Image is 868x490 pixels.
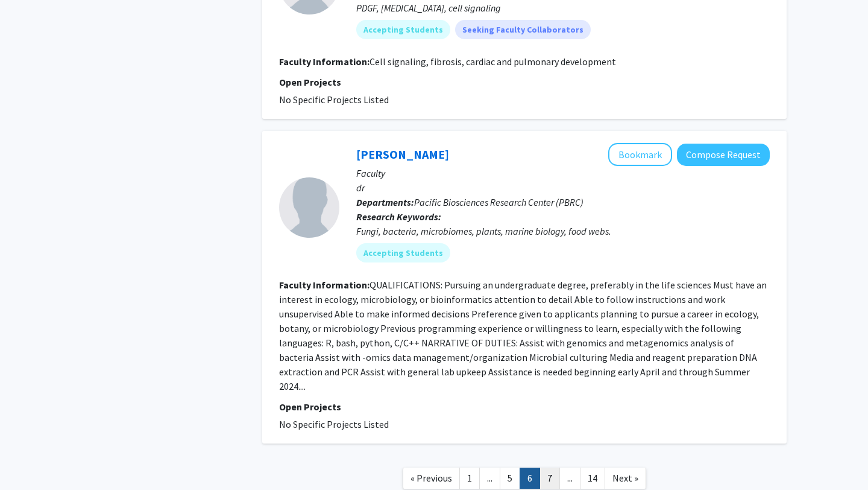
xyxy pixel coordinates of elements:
a: 14 [580,468,605,489]
mat-chip: Accepting Students [356,20,450,39]
a: 6 [520,468,540,489]
div: PDGF, [MEDICAL_DATA], cell signaling [356,1,770,15]
fg-read-more: QUALIFICATIONS: Pursuing an undergraduate degree, preferably in the life sciences Must have an in... [279,279,767,392]
b: Research Keywords: [356,211,441,223]
span: Next » [612,472,638,484]
div: Fungi, bacteria, microbiomes, plants, marine biology, food webs. [356,224,770,238]
b: Faculty Information: [279,279,370,291]
a: Next [605,468,646,489]
a: 7 [539,468,560,489]
fg-read-more: Cell signaling, fibrosis, cardiac and pulmonary development [370,56,616,68]
iframe: Chat [9,436,51,481]
span: « Previous [410,472,452,484]
b: Faculty Information: [279,56,370,68]
p: Open Projects [279,399,770,414]
button: Compose Request to anthony amend [677,144,770,166]
a: [PERSON_NAME] [356,147,449,162]
span: No Specific Projects Listed [279,418,389,430]
a: 1 [459,468,480,489]
span: No Specific Projects Listed [279,94,389,106]
a: Previous [403,468,460,489]
span: Pacific Biosciences Research Center (PBRC) [414,196,583,208]
span: ... [567,472,573,484]
a: 5 [500,468,520,489]
mat-chip: Seeking Faculty Collaborators [455,20,591,39]
mat-chip: Accepting Students [356,243,450,262]
p: Open Projects [279,75,770,89]
b: Departments: [356,196,414,208]
p: Faculty [356,166,770,180]
p: dr [356,180,770,195]
span: ... [487,472,492,484]
button: Add anthony amend to Bookmarks [608,143,672,166]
